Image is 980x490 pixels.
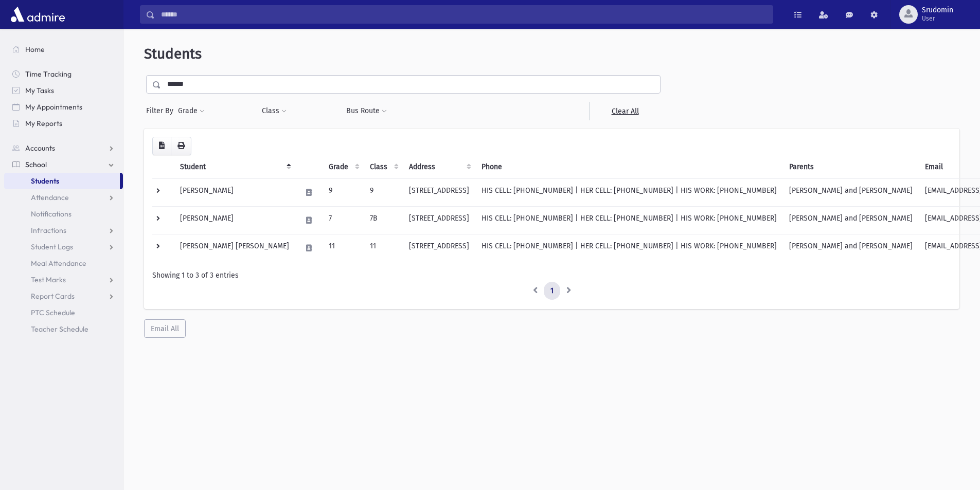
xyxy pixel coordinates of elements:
th: Grade: activate to sort column ascending [323,155,364,179]
a: Home [4,41,123,58]
span: Filter By [146,105,177,116]
span: Accounts [25,143,55,153]
td: [STREET_ADDRESS] [403,234,475,262]
span: My Appointments [25,102,82,112]
button: CSV [152,137,171,155]
span: Meal Attendance [31,259,86,268]
td: 7B [364,206,403,234]
a: PTC Schedule [4,304,123,321]
th: Parents [783,155,919,179]
span: My Reports [25,119,62,128]
span: Students [144,45,202,62]
td: 11 [323,234,364,262]
span: Report Cards [31,292,75,301]
td: HIS CELL: [PHONE_NUMBER] | HER CELL: [PHONE_NUMBER] | HIS WORK: [PHONE_NUMBER] [475,206,783,234]
a: Test Marks [4,271,123,288]
td: [PERSON_NAME] [174,178,295,206]
td: 7 [323,206,364,234]
button: Class [261,102,287,120]
button: Grade [177,102,205,120]
span: Srudomin [922,6,953,14]
a: Teacher Schedule [4,321,123,337]
td: [STREET_ADDRESS] [403,206,475,234]
td: [PERSON_NAME] and [PERSON_NAME] [783,178,919,206]
td: 9 [364,178,403,206]
td: 11 [364,234,403,262]
a: Accounts [4,140,123,156]
a: Meal Attendance [4,255,123,271]
button: Print [171,137,191,155]
span: Attendance [31,193,69,202]
span: Home [25,45,45,54]
th: Phone [475,155,783,179]
span: User [922,14,953,23]
input: Search [155,5,773,24]
span: Teacher Schedule [31,324,88,334]
span: Time Tracking [25,69,72,79]
span: School [25,160,47,169]
span: My Tasks [25,86,54,95]
td: [PERSON_NAME] and [PERSON_NAME] [783,206,919,234]
td: [STREET_ADDRESS] [403,178,475,206]
a: Infractions [4,222,123,239]
th: Student: activate to sort column descending [174,155,295,179]
td: HIS CELL: [PHONE_NUMBER] | HER CELL: [PHONE_NUMBER] | HIS WORK: [PHONE_NUMBER] [475,234,783,262]
td: HIS CELL: [PHONE_NUMBER] | HER CELL: [PHONE_NUMBER] | HIS WORK: [PHONE_NUMBER] [475,178,783,206]
img: AdmirePro [8,4,67,25]
th: Class: activate to sort column ascending [364,155,403,179]
a: My Tasks [4,82,123,99]
a: My Reports [4,115,123,132]
span: Student Logs [31,242,73,251]
button: Email All [144,319,186,338]
th: Address: activate to sort column ascending [403,155,475,179]
button: Bus Route [346,102,387,120]
a: Clear All [589,102,661,120]
span: Infractions [31,226,66,235]
a: Students [4,173,120,189]
td: [PERSON_NAME] [PERSON_NAME] [174,234,295,262]
span: Notifications [31,209,72,219]
a: Student Logs [4,239,123,255]
td: [PERSON_NAME] and [PERSON_NAME] [783,234,919,262]
span: Test Marks [31,275,66,284]
td: [PERSON_NAME] [174,206,295,234]
td: 9 [323,178,364,206]
a: Attendance [4,189,123,206]
span: PTC Schedule [31,308,75,317]
span: Students [31,176,59,186]
a: Notifications [4,206,123,222]
a: Report Cards [4,288,123,304]
a: 1 [544,282,560,300]
div: Showing 1 to 3 of 3 entries [152,270,951,281]
a: Time Tracking [4,66,123,82]
a: School [4,156,123,173]
a: My Appointments [4,99,123,115]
